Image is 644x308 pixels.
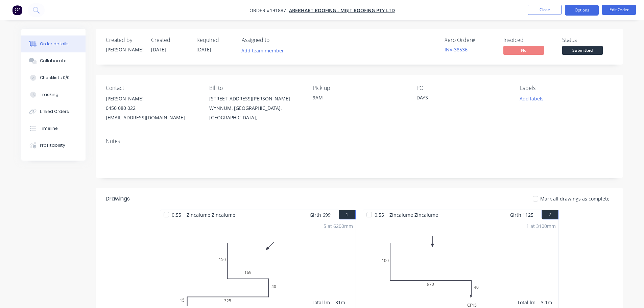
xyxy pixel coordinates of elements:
[445,46,468,53] a: INV-38536
[372,210,387,220] span: 0.55
[416,94,501,103] div: DAYS
[503,37,554,43] div: Invoiced
[565,5,599,16] button: Options
[21,120,86,137] button: Timeline
[106,138,613,144] div: Notes
[21,137,86,154] button: Profitability
[313,85,405,91] div: Pick up
[21,86,86,103] button: Tracking
[542,210,558,219] button: 2
[40,92,58,98] div: Tracking
[528,5,562,15] button: Close
[516,94,547,103] button: Add labels
[106,85,198,91] div: Contact
[40,125,58,132] div: Timeline
[21,35,86,52] button: Order details
[602,5,636,15] button: Edit Order
[106,94,198,103] div: [PERSON_NAME]
[151,37,188,43] div: Created
[238,46,287,55] button: Add team member
[21,69,86,86] button: Checklists 0/0
[151,46,166,53] span: [DATE]
[520,85,613,91] div: Labels
[335,299,353,306] div: 31m
[242,37,309,43] div: Assigned to
[339,210,356,219] button: 1
[313,94,405,101] div: 9AM
[289,7,395,14] a: Aberhart Roofing - MGJT Roofing Pty Ltd
[40,109,69,115] div: Linked Orders
[249,7,289,14] span: Order #191887 -
[106,94,198,122] div: [PERSON_NAME]0450 080 022[EMAIL_ADDRESS][DOMAIN_NAME]
[310,210,331,220] span: Girth 699
[510,210,533,220] span: Girth 1125
[445,37,495,43] div: Xero Order #
[562,46,603,54] span: Submitted
[209,85,302,91] div: Bill to
[106,37,143,43] div: Created by
[40,58,67,64] div: Collaborate
[541,299,556,306] div: 3.1m
[21,52,86,69] button: Collaborate
[387,210,441,220] span: Zincalume Zincalume
[40,142,65,148] div: Profitability
[209,103,302,122] div: WYNNUM, [GEOGRAPHIC_DATA], [GEOGRAPHIC_DATA],
[196,46,211,53] span: [DATE]
[526,222,556,230] div: 1 at 3100mm
[184,210,238,220] span: Zincalume Zincalume
[106,195,130,203] div: Drawings
[12,5,22,15] img: Factory
[324,222,353,230] div: 5 at 6200mm
[106,103,198,113] div: 0450 080 022
[562,46,603,56] button: Submitted
[40,41,69,47] div: Order details
[106,46,143,53] div: [PERSON_NAME]
[540,195,610,202] span: Mark all drawings as complete
[517,299,535,306] div: Total lm
[312,299,330,306] div: Total lm
[106,113,198,122] div: [EMAIL_ADDRESS][DOMAIN_NAME]
[503,46,544,54] span: No
[416,85,509,91] div: PO
[40,75,70,81] div: Checklists 0/0
[562,37,613,43] div: Status
[209,94,302,122] div: [STREET_ADDRESS][PERSON_NAME]WYNNUM, [GEOGRAPHIC_DATA], [GEOGRAPHIC_DATA],
[242,46,288,55] button: Add team member
[169,210,184,220] span: 0.55
[21,103,86,120] button: Linked Orders
[209,94,302,103] div: [STREET_ADDRESS][PERSON_NAME]
[196,37,234,43] div: Required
